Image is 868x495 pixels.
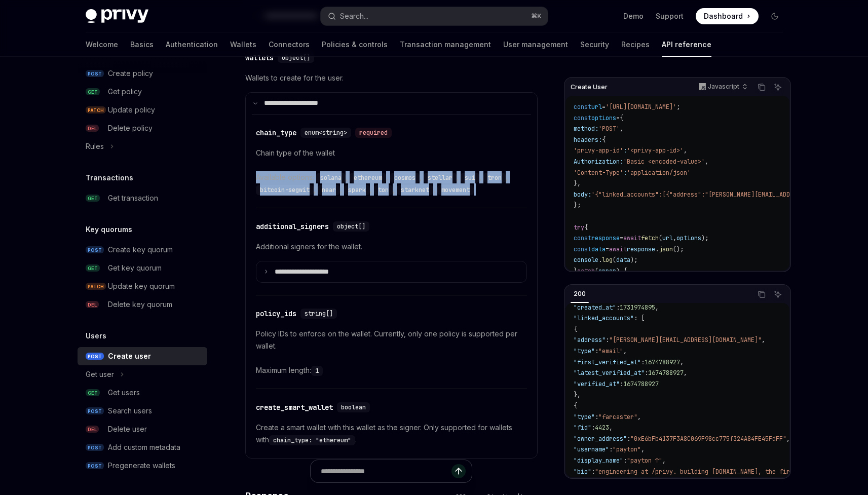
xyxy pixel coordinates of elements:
span: , [705,158,708,166]
span: : [645,369,648,377]
a: Security [580,32,609,57]
span: POST [86,246,104,254]
span: url [662,234,673,242]
span: { [584,223,588,232]
p: Additional signers for the wallet. [256,241,527,253]
p: Chain type of the wallet [256,147,527,159]
span: body: [574,191,591,199]
button: Ask AI [771,288,784,301]
span: "linked_accounts" [574,314,634,322]
a: Policies & controls [322,32,388,57]
span: : [591,468,595,476]
div: , [390,171,424,183]
span: . [598,256,602,264]
span: PATCH [86,106,106,114]
span: : [620,380,623,388]
span: '[URL][DOMAIN_NAME]' [606,103,676,111]
span: = [616,114,620,122]
span: PATCH [86,283,106,290]
a: Connectors [269,32,310,57]
span: "fid" [574,424,591,432]
span: "verified_at" [574,380,620,388]
span: "display_name" [574,456,623,465]
p: Create a smart wallet with this wallet as the signer. Only supported for wallets with . [256,422,527,446]
span: POST [86,407,104,415]
span: 1731974895 [620,303,655,312]
button: Copy the contents from the code block [755,81,768,94]
div: Search... [340,10,368,22]
span: POST [86,444,104,451]
a: POSTAdd custom metadata [78,438,207,456]
a: GETGet users [78,384,207,402]
button: Javascript [693,79,752,96]
span: : [623,146,627,155]
div: Get transaction [108,192,158,204]
span: url [591,103,602,111]
div: Search users [108,405,152,417]
button: Copy the contents from the code block [755,288,768,301]
span: , [662,456,666,465]
code: ton [374,185,393,195]
span: , [641,445,645,453]
p: Javascript [708,83,739,91]
span: ) { [616,267,627,275]
div: Get user [86,368,114,380]
span: 'Basic <encoded-value>' [623,158,705,166]
div: Rules [86,140,104,153]
span: object[] [282,54,310,62]
span: error [598,267,616,275]
span: (); [673,245,684,253]
span: { [620,114,623,122]
a: PATCHUpdate policy [78,101,207,119]
span: : [641,358,645,366]
code: stellar [424,173,457,183]
a: API reference [662,32,711,57]
code: bitcoin-segwit [256,185,314,195]
a: User management [503,32,568,57]
a: POSTCreate user [78,347,207,365]
div: additional_signers [256,221,329,232]
div: create_smart_wallet [256,402,333,412]
span: DEL [86,301,99,309]
code: cosmos [390,173,420,183]
div: , [256,183,318,196]
span: POST [86,462,104,470]
span: , [655,303,659,312]
span: string[] [305,310,333,318]
span: , [786,435,790,443]
div: Delete policy [108,122,153,134]
span: response [591,234,620,242]
code: movement [437,185,474,195]
span: 'application/json' [627,169,691,177]
span: GET [86,264,100,272]
span: , [684,369,687,377]
p: Policy IDs to enforce on the wallet. Currently, only one policy is supported per wallet. [256,328,527,352]
span: ( [595,267,598,275]
span: ⌘ K [531,12,542,20]
span: { [574,402,577,410]
span: POST [86,353,104,360]
div: Available options: [256,171,527,196]
a: DELDelete user [78,420,207,438]
span: : [623,169,627,177]
span: await [609,245,627,253]
span: }, [574,179,581,187]
span: const [574,103,591,111]
span: Authorization: [574,158,623,166]
span: "address" [574,336,606,344]
span: "type" [574,413,595,421]
a: Wallets [230,32,256,57]
a: Authentication [166,32,218,57]
span: options [676,234,701,242]
div: Maximum length: [256,364,527,376]
div: , [424,171,461,183]
span: : [595,347,598,355]
code: solana [316,173,346,183]
span: GET [86,195,100,202]
div: Get policy [108,86,142,98]
span: : [606,336,609,344]
span: catch [577,267,595,275]
span: 'Content-Type' [574,169,623,177]
span: }, [574,391,581,399]
div: Add custom metadata [108,441,180,453]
